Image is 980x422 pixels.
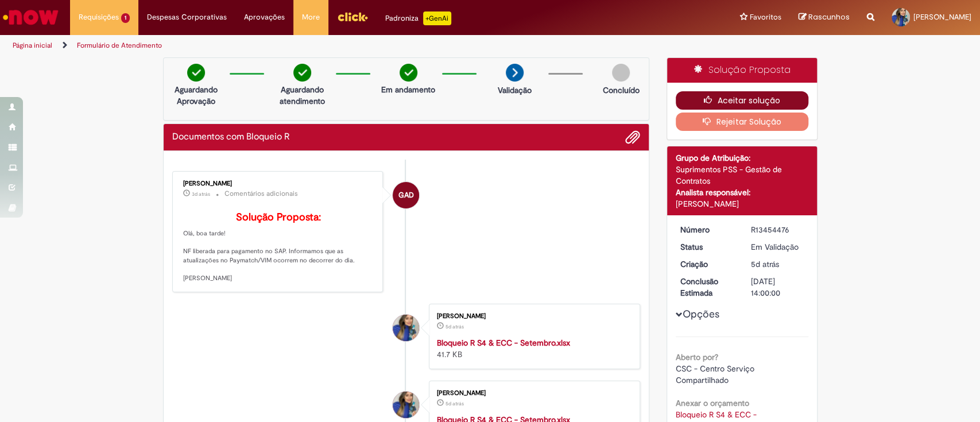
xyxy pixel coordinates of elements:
[676,352,718,362] b: Aberto por?
[192,191,210,198] time: 29/08/2025 12:41:22
[446,400,464,407] span: 5d atrás
[913,12,971,22] span: [PERSON_NAME]
[676,198,808,210] div: [PERSON_NAME]
[423,11,451,25] p: +GenAi
[808,11,850,22] span: Rascunhos
[676,398,749,408] b: Anexar o orçamento
[625,130,640,145] button: Adicionar anexos
[274,84,330,107] p: Aguardando atendimento
[676,363,757,385] span: CSC - Centro Serviço Compartilhado
[244,11,285,23] span: Aprovações
[236,211,321,224] b: Solução Proposta:
[1,6,60,29] img: ServiceNow
[400,64,417,82] img: check-circle-green.png
[393,392,419,418] div: Julia Roberta Silva Lino
[121,13,130,23] span: 1
[385,11,451,25] div: Padroniza
[337,8,368,25] img: click_logo_yellow_360x200.png
[293,64,311,82] img: check-circle-green.png
[672,258,742,270] dt: Criação
[192,191,210,198] span: 3d atrás
[446,400,464,407] time: 27/08/2025 23:48:21
[498,84,532,96] p: Validação
[147,11,227,23] span: Despesas Corporativas
[446,323,464,330] time: 27/08/2025 23:48:26
[751,241,804,253] div: Em Validação
[398,181,414,209] span: GAD
[437,390,628,397] div: [PERSON_NAME]
[9,35,645,56] ul: Trilhas de página
[187,64,205,82] img: check-circle-green.png
[672,241,742,253] dt: Status
[750,11,781,23] span: Favoritos
[676,91,808,110] button: Aceitar solução
[437,313,628,320] div: [PERSON_NAME]
[751,259,779,269] time: 27/08/2025 23:48:28
[446,323,464,330] span: 5d atrás
[667,58,817,83] div: Solução Proposta
[172,132,290,142] h2: Documentos com Bloqueio R Histórico de tíquete
[381,84,435,95] p: Em andamento
[437,338,570,348] a: Bloqueio R S4 & ECC - Setembro.xlsx
[676,152,808,164] div: Grupo de Atribuição:
[612,64,630,82] img: img-circle-grey.png
[506,64,524,82] img: arrow-next.png
[751,224,804,235] div: R13454476
[302,11,320,23] span: More
[676,113,808,131] button: Rejeitar Solução
[672,224,742,235] dt: Número
[79,11,119,23] span: Requisições
[168,84,224,107] p: Aguardando Aprovação
[602,84,639,96] p: Concluído
[672,276,742,299] dt: Conclusão Estimada
[676,187,808,198] div: Analista responsável:
[751,276,804,299] div: [DATE] 14:00:00
[676,164,808,187] div: Suprimentos PSS - Gestão de Contratos
[393,182,419,208] div: Gabriela Alves De Souza
[751,258,804,270] div: 27/08/2025 23:48:28
[799,12,850,23] a: Rascunhos
[13,41,52,50] a: Página inicial
[183,212,374,283] p: Olá, boa tarde! NF liberada para pagamento no SAP. Informamos que as atualizações no Paymatch/VIM...
[393,315,419,341] div: Julia Roberta Silva Lino
[224,189,298,199] small: Comentários adicionais
[437,337,628,360] div: 41.7 KB
[751,259,779,269] span: 5d atrás
[183,180,374,187] div: [PERSON_NAME]
[77,41,162,50] a: Formulário de Atendimento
